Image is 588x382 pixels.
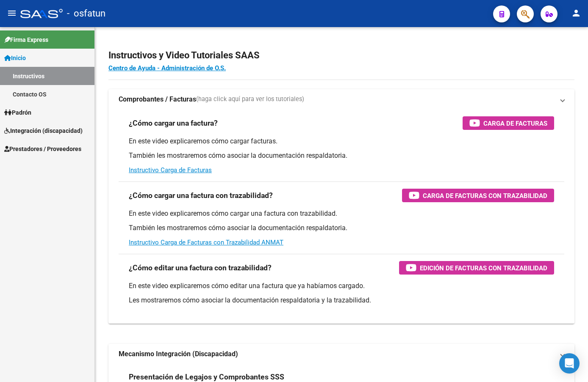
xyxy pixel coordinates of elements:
[559,353,580,374] div: Open Intercom Messenger
[108,64,226,72] a: Centro de Ayuda - Administración de O.S.
[119,95,196,104] strong: Comprobantes / Facturas
[129,209,554,218] p: En este video explicaremos cómo cargar una factura con trazabilidad.
[108,344,574,364] mat-expansion-panel-header: Mecanismo Integración (Discapacidad)
[129,166,212,174] a: Instructivo Carga de Facturas
[4,108,31,117] span: Padrón
[129,190,273,201] h3: ¿Cómo cargar una factura con trazabilidad?
[129,262,272,274] h3: ¿Cómo editar una factura con trazabilidad?
[108,110,574,324] div: Comprobantes / Facturas(haga click aquí para ver los tutoriales)
[67,4,105,23] span: - osfatun
[129,239,283,246] a: Instructivo Carga de Facturas con Trazabilidad ANMAT
[402,189,554,202] button: Carga de Facturas con Trazabilidad
[129,281,554,291] p: En este video explicaremos cómo editar una factura que ya habíamos cargado.
[420,263,547,273] span: Edición de Facturas con Trazabilidad
[7,8,17,18] mat-icon: menu
[129,223,554,233] p: También les mostraremos cómo asociar la documentación respaldatoria.
[108,47,574,63] h2: Instructivos y Video Tutoriales SAAS
[423,190,547,201] span: Carga de Facturas con Trazabilidad
[4,35,48,44] span: Firma Express
[4,126,83,135] span: Integración (discapacidad)
[571,8,581,18] mat-icon: person
[129,137,554,146] p: En este video explicaremos cómo cargar facturas.
[129,117,218,129] h3: ¿Cómo cargar una factura?
[108,89,574,110] mat-expansion-panel-header: Comprobantes / Facturas(haga click aquí para ver los tutoriales)
[399,261,554,275] button: Edición de Facturas con Trazabilidad
[483,118,547,129] span: Carga de Facturas
[129,151,554,160] p: También les mostraremos cómo asociar la documentación respaldatoria.
[196,95,304,104] span: (haga click aquí para ver los tutoriales)
[4,144,81,154] span: Prestadores / Proveedores
[4,53,26,63] span: Inicio
[463,116,554,130] button: Carga de Facturas
[129,296,554,305] p: Les mostraremos cómo asociar la documentación respaldatoria y la trazabilidad.
[119,349,238,359] strong: Mecanismo Integración (Discapacidad)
